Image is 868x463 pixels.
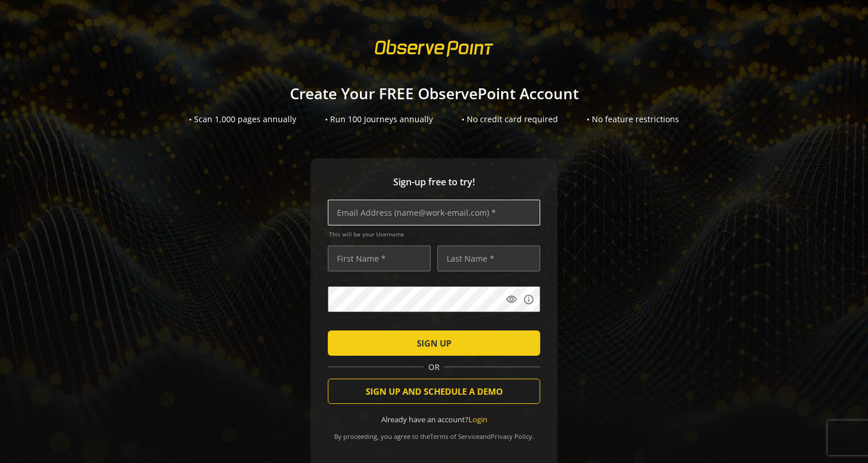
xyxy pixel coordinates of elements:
span: SIGN UP AND SCHEDULE A DEMO [366,381,503,402]
span: SIGN UP [417,333,451,353]
button: SIGN UP AND SCHEDULE A DEMO [328,379,540,404]
mat-icon: visibility [506,294,517,305]
div: By proceeding, you agree to the and . [328,425,540,441]
span: Sign-up free to try! [328,176,540,189]
button: SIGN UP [328,330,540,356]
div: • Run 100 Journeys annually [325,114,433,125]
div: • Scan 1,000 pages annually [189,114,296,125]
span: OR [424,361,444,373]
div: • No credit card required [462,114,558,125]
input: First Name * [328,246,431,271]
a: Login [468,414,487,425]
a: Privacy Policy [491,432,532,441]
input: Email Address (name@work-email.com) * [328,200,540,225]
div: • No feature restrictions [587,114,679,125]
a: Terms of Service [430,432,479,441]
input: Last Name * [437,246,540,271]
span: This will be your Username [329,230,540,238]
div: Already have an account? [328,414,540,425]
mat-icon: info [523,294,534,305]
